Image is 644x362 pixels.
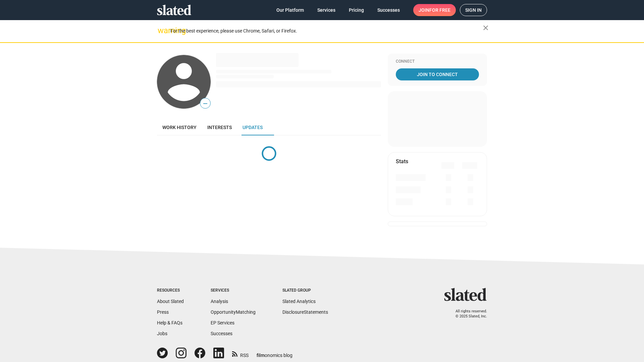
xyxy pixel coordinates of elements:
span: Updates [243,125,263,130]
a: RSS [232,348,249,359]
a: Analysis [211,299,228,304]
span: Our Platform [276,4,304,16]
span: Pricing [349,4,364,16]
a: Work history [157,119,202,135]
div: Slated Group [282,288,328,293]
a: Our Platform [271,4,309,16]
a: Slated Analytics [282,299,316,304]
a: Services [312,4,341,16]
span: Interests [207,125,232,130]
mat-icon: warning [158,26,166,35]
div: Services [211,288,256,293]
span: Work history [162,125,197,130]
a: Sign in [460,4,487,16]
a: Pricing [343,4,369,16]
p: All rights reserved. © 2025 Slated, Inc. [448,309,487,319]
div: Connect [396,59,479,64]
span: Join To Connect [397,68,478,80]
a: filmonomics blog [257,347,292,359]
a: Successes [372,4,405,16]
a: Press [157,309,169,315]
a: Join To Connect [396,68,479,80]
a: Jobs [157,331,167,336]
div: For the best experience, please use Chrome, Safari, or Firefox. [170,26,483,36]
a: Successes [211,331,232,336]
a: Joinfor free [413,4,456,16]
span: Join [419,4,450,16]
a: OpportunityMatching [211,309,256,315]
a: Help & FAQs [157,320,182,325]
span: Successes [377,4,400,16]
mat-card-title: Stats [396,158,408,165]
span: film [257,353,265,358]
mat-icon: close [482,24,490,32]
a: About Slated [157,299,184,304]
a: Updates [237,119,268,135]
span: Sign in [465,4,482,16]
a: Interests [202,119,237,135]
div: Resources [157,288,184,293]
a: DisclosureStatements [282,309,328,315]
span: Services [317,4,335,16]
a: EP Services [211,320,234,325]
span: for free [429,4,450,16]
span: — [200,99,210,108]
